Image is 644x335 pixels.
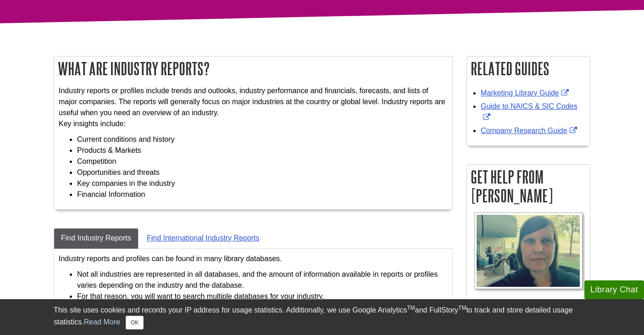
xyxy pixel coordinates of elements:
li: Current conditions and history [77,134,448,145]
a: Read More [84,318,120,326]
a: Profile Photo [PERSON_NAME] [472,212,585,308]
a: Link opens in new window [481,127,579,134]
a: Link opens in new window [481,102,577,121]
div: [PERSON_NAME] [472,296,585,308]
h2: Related Guides [467,56,590,81]
li: For that reason, you will want to search multiple databases for your industry. [77,291,448,302]
a: Find Industry Reports [54,228,139,249]
h2: Get Help From [PERSON_NAME] [467,165,590,208]
a: Link opens in new window [481,89,571,97]
sup: TM [458,305,466,311]
div: This site uses cookies and records your IP address for usage statistics. Additionally, we use Goo... [54,305,590,329]
li: Opportunities and threats [77,167,448,178]
p: Industry reports and profiles can be found in many library databases. [59,253,448,264]
li: Competition [77,156,448,167]
sup: TM [407,305,415,311]
h2: What are Industry Reports? [54,56,452,81]
li: Key companies in the industry [77,178,448,189]
p: Industry reports or profiles include trends and outlooks, industry performance and financials, fo... [59,85,448,129]
img: Profile Photo [474,212,583,290]
button: Library Chat [584,280,644,299]
li: Products & Markets [77,145,448,156]
button: Close [126,316,144,329]
a: Find International Industry Reports [139,228,266,249]
li: Financial Information [77,189,448,200]
li: Not all industries are represented in all databases, and the amount of information available in r... [77,269,448,291]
